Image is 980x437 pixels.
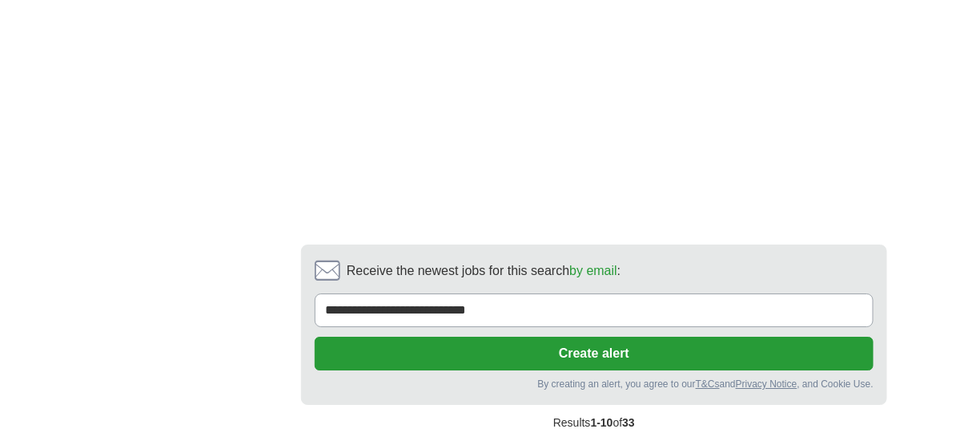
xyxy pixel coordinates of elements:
[591,416,613,429] span: 1-10
[315,377,874,391] div: By creating an alert, you agree to our and , and Cookie Use.
[569,264,617,277] a: by email
[347,261,621,281] span: Receive the newest jobs for this search :
[622,416,635,429] span: 33
[315,337,874,370] button: Create alert
[696,378,720,390] a: T&Cs
[736,378,797,390] a: Privacy Notice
